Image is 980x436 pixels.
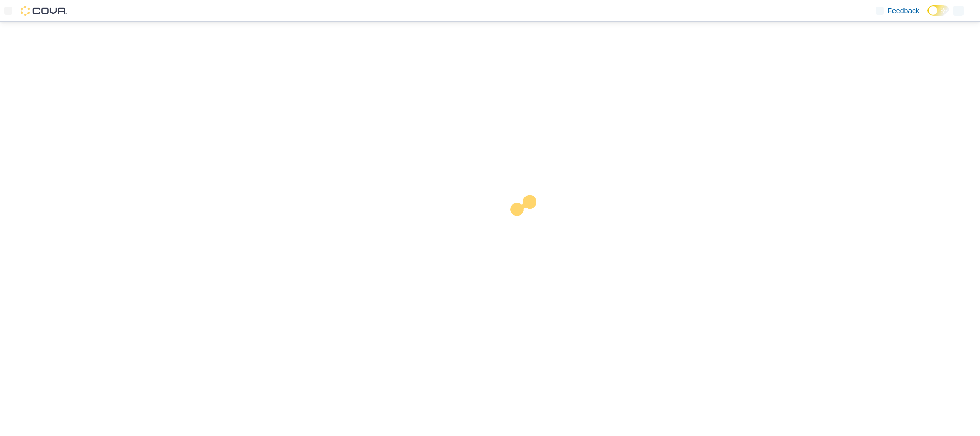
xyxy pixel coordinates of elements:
[927,5,949,16] input: Dark Mode
[21,6,67,16] img: Cova
[888,6,919,16] span: Feedback
[871,1,923,21] a: Feedback
[490,188,567,265] img: cova-loader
